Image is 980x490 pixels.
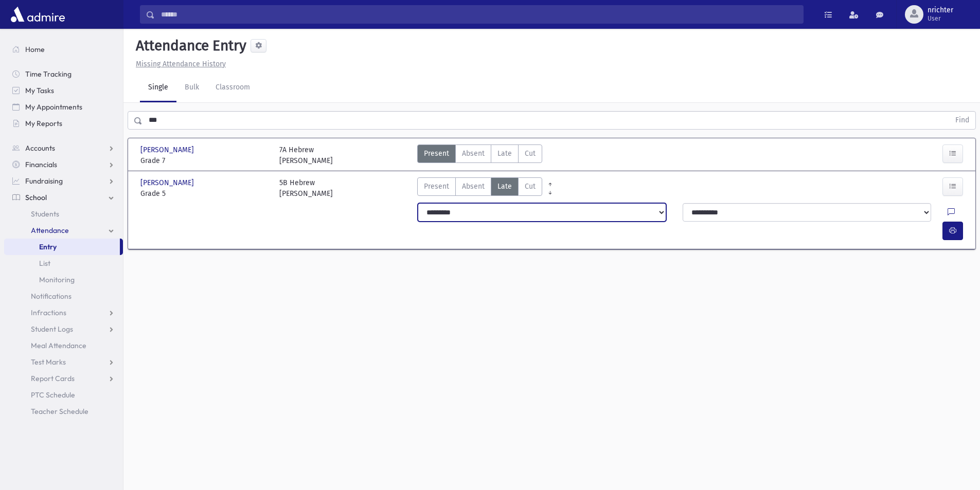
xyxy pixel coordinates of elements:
a: My Reports [4,115,123,132]
span: Attendance [31,226,69,235]
span: Late [497,148,512,159]
a: Financials [4,156,123,173]
a: Fundraising [4,173,123,189]
a: Single [140,74,176,102]
span: Present [424,148,449,159]
a: My Tasks [4,82,123,99]
span: Accounts [25,143,55,153]
a: Classroom [207,74,258,102]
a: Monitoring [4,271,123,288]
span: Student Logs [31,324,73,334]
div: AttTypes [417,144,542,166]
span: Meal Attendance [31,341,86,350]
span: My Reports [25,119,62,128]
span: Cut [525,148,536,159]
span: Fundraising [25,176,63,186]
span: Students [31,209,59,219]
a: Test Marks [4,354,123,370]
a: Entry [4,239,120,255]
span: Absent [462,181,485,192]
a: School [4,189,123,206]
span: Home [25,45,45,54]
span: Report Cards [31,374,75,383]
a: Teacher Schedule [4,403,123,420]
span: [PERSON_NAME] [140,144,196,155]
a: Bulk [176,74,207,102]
span: Notifications [31,292,72,301]
u: Missing Attendance History [136,60,226,68]
span: PTC Schedule [31,390,75,400]
span: [PERSON_NAME] [140,177,196,188]
span: Absent [462,148,485,159]
a: Notifications [4,288,123,304]
div: 5B Hebrew [PERSON_NAME] [279,177,333,199]
a: Accounts [4,140,123,156]
img: AdmirePro [8,4,67,25]
span: Teacher Schedule [31,407,88,416]
span: Cut [525,181,536,192]
a: List [4,255,123,271]
span: Test Marks [31,357,66,367]
a: Student Logs [4,321,123,337]
button: Find [949,112,975,129]
a: Missing Attendance History [132,60,226,68]
a: Home [4,41,123,58]
a: Report Cards [4,370,123,387]
span: nrichter [928,6,953,14]
span: Late [497,181,512,192]
span: Grade 7 [140,155,269,166]
a: Time Tracking [4,66,123,82]
span: Infractions [31,308,66,317]
a: Meal Attendance [4,337,123,354]
span: Financials [25,160,57,169]
a: Infractions [4,304,123,321]
span: Entry [39,242,57,251]
div: 7A Hebrew [PERSON_NAME] [279,144,333,166]
div: AttTypes [417,177,542,199]
input: Search [155,5,803,24]
a: Students [4,206,123,222]
span: My Appointments [25,102,82,112]
span: Present [424,181,449,192]
span: Time Tracking [25,69,72,79]
span: Grade 5 [140,188,269,199]
span: User [928,14,953,23]
a: Attendance [4,222,123,239]
span: List [39,259,50,268]
h5: Attendance Entry [132,37,246,55]
span: School [25,193,47,202]
a: My Appointments [4,99,123,115]
a: PTC Schedule [4,387,123,403]
span: Monitoring [39,275,75,284]
span: My Tasks [25,86,54,95]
